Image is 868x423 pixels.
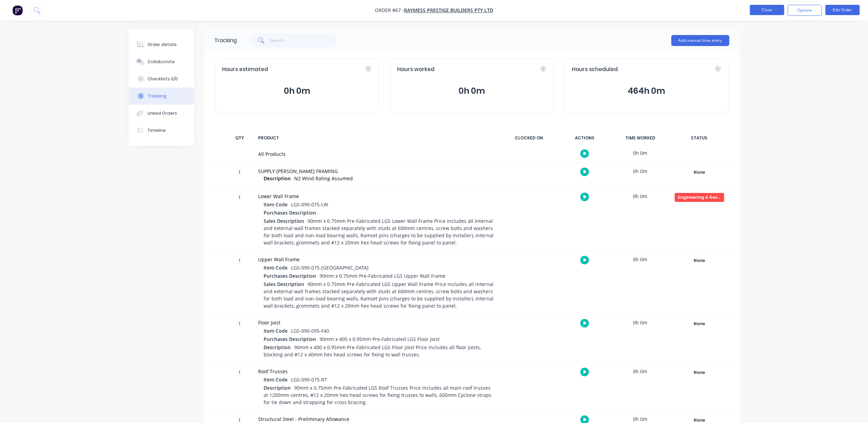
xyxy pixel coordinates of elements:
[559,131,611,145] div: ACTIONS
[675,193,724,202] div: Engineering & Review
[291,264,369,271] span: LGS-090-075-[GEOGRAPHIC_DATA]
[404,7,493,14] a: Raymess Prestige Builders Pty Ltd
[397,66,435,73] span: Hours worked
[129,122,194,139] button: Timeline
[674,319,725,329] button: None
[615,145,666,161] div: 0h 0m
[572,84,721,98] button: 464h 0m
[674,193,725,202] button: Engineering & Review
[230,253,250,315] div: 1
[615,131,666,145] div: TIME WORKED
[615,252,666,267] div: 0h 0m
[615,163,666,179] div: 0h 0m
[148,76,178,82] div: Checklists 0/0
[230,365,250,411] div: 1
[264,344,481,358] span: 90mm x 400 x 0.95mm Pre-Fabricated LGS Floor Joist Price includes all floor joists, blocking and ...
[320,273,446,279] span: 90mm x 0.75mm Pre-Fabricated LGS Upper Wall Frame
[264,201,288,208] span: Item Code
[291,328,329,334] span: LGS-090-095-F40
[258,319,495,326] div: Floor Joist
[615,315,666,330] div: 0h 0m
[264,335,316,343] span: Purchases Description
[674,168,725,177] button: None
[264,218,494,246] span: 90mm x 0.75mm Pre-Fabricated LGS Lower Wall Frame Price includes all internal and external wall f...
[230,190,250,251] div: 1
[148,42,177,48] div: Order details
[675,368,724,377] div: None
[258,150,495,158] div: All Products
[264,281,304,288] span: Sales Description
[270,34,337,47] input: Search...
[215,36,237,45] div: Tracking
[148,93,166,99] div: Tracking
[615,364,666,379] div: 0h 0m
[788,5,822,16] button: Options
[291,376,327,383] span: LGS-090-075-RT
[230,316,250,363] div: 1
[129,88,194,105] button: Tracking
[129,70,194,88] button: Checklists 0/0
[258,193,495,200] div: Lower Wall Frame
[148,59,175,65] div: Collaborate
[148,127,166,134] div: Timeline
[264,175,291,182] span: Description
[674,368,725,377] button: None
[230,131,250,145] div: QTY
[258,415,495,423] div: Structural Steel - Preliminary Allowance
[320,336,440,342] span: 90mm x 400 x 0.95mm Pre-Fabricated LGS Floor Joist
[129,36,194,53] button: Order details
[291,201,328,208] span: LGS-090-075-LW
[615,188,666,204] div: 0h 0m
[397,84,546,98] button: 0h 0m
[264,384,291,391] span: Description
[129,105,194,122] button: Linked Orders
[825,5,860,15] button: Edit Order
[294,175,353,182] span: N2 Wind Rating Assumed
[264,281,494,309] span: 90mm x 0.75mm Pre-Fabricated LGS Upper Wall Frame Price includes all internal and external wall f...
[230,164,250,188] div: 1
[375,7,404,14] span: Order #67 -
[750,5,784,15] button: Close
[148,110,177,116] div: Linked Orders
[572,66,618,73] span: Hours scheduled
[671,35,729,46] button: Add manual time entry
[264,217,304,225] span: Sales Description
[675,319,724,328] div: None
[675,256,724,265] div: None
[129,53,194,70] button: Collaborate
[258,168,495,175] div: SUPPLY [PERSON_NAME] FRAMING
[674,256,725,265] button: None
[264,209,316,216] span: Purchases Description
[222,66,268,73] span: Hours estimated
[264,272,316,279] span: Purchases Description
[264,376,288,383] span: Item Code
[258,256,495,263] div: Upper Wall Frame
[264,344,291,351] span: Description
[258,368,495,375] div: Roof Trusses
[264,264,288,271] span: Item Code
[670,131,729,145] div: STATUS
[675,168,724,177] div: None
[12,5,23,15] img: Factory
[264,327,288,334] span: Item Code
[254,131,499,145] div: PRODUCT
[264,385,492,405] span: 90mm x 0.75mm Pre-Fabricated LGS Roof Trusses Price includes all main roof trusses at 1200mm cent...
[504,131,555,145] div: CLOCKED ON
[222,84,372,98] button: 0h 0m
